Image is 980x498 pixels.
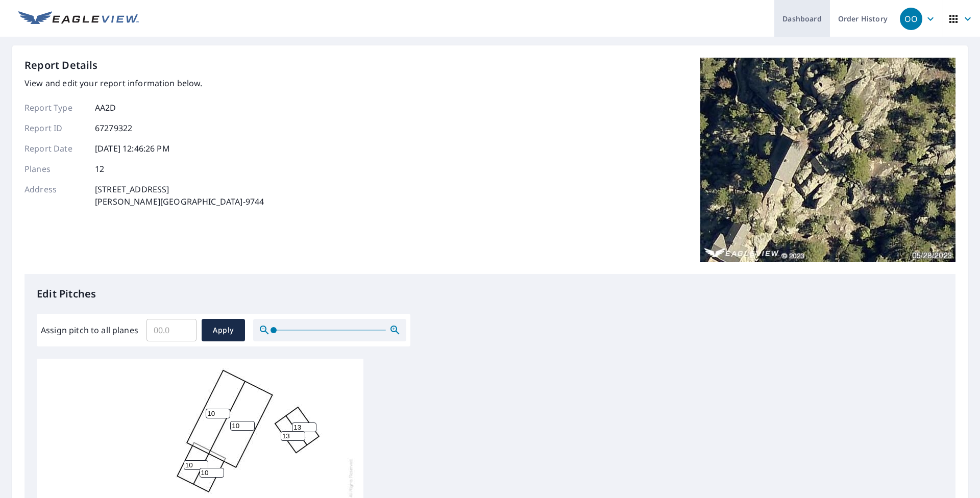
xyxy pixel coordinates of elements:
label: Assign pitch to all planes [41,324,138,336]
p: 12 [95,163,104,175]
img: Top image [700,58,955,262]
p: Planes [24,163,86,175]
p: Edit Pitches [37,286,943,302]
p: 67279322 [95,122,132,134]
img: EV Logo [18,11,139,27]
p: Report ID [24,122,86,134]
p: Report Date [24,142,86,155]
p: [STREET_ADDRESS] [PERSON_NAME][GEOGRAPHIC_DATA]-9744 [95,183,264,208]
button: Apply [202,319,245,341]
input: 00.0 [146,316,197,344]
div: OO [900,8,922,30]
p: Address [24,183,86,208]
p: Report Type [24,102,86,114]
span: Apply [210,324,237,337]
p: [DATE] 12:46:26 PM [95,142,170,155]
p: Report Details [24,58,98,73]
p: View and edit your report information below. [24,77,264,89]
p: AA2D [95,102,116,114]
